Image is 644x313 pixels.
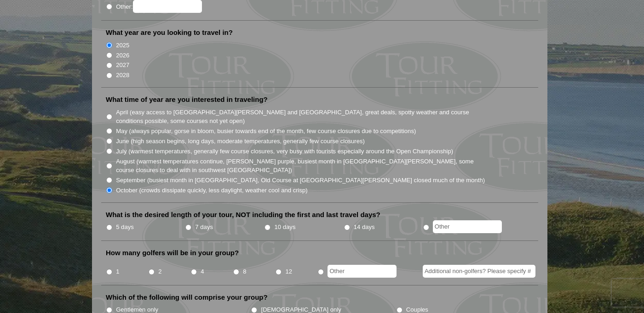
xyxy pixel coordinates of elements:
label: 14 days [354,223,375,232]
label: 8 [243,267,246,276]
label: 4 [201,267,204,276]
label: 1 [116,267,119,276]
label: August (warmest temperatures continue, [PERSON_NAME] purple, busiest month in [GEOGRAPHIC_DATA][P... [116,157,486,175]
input: Other [433,220,502,233]
label: June (high season begins, long days, moderate temperatures, generally few course closures) [116,137,365,146]
input: Additional non-golfers? Please specify # [423,265,535,278]
input: Other [328,265,397,278]
label: 7 days [195,223,213,232]
label: 12 [285,267,292,276]
label: 2028 [116,71,129,80]
label: Which of the following will comprise your group? [106,293,268,302]
label: What year are you looking to travel in? [106,28,233,37]
label: How many golfers will be in your group? [106,248,239,257]
label: What is the desired length of your tour, NOT including the first and last travel days? [106,210,380,219]
label: 2 [158,267,161,276]
label: 2025 [116,41,129,50]
label: 2027 [116,61,129,70]
label: 5 days [116,223,134,232]
label: What time of year are you interested in traveling? [106,95,268,104]
label: April (easy access to [GEOGRAPHIC_DATA][PERSON_NAME] and [GEOGRAPHIC_DATA], great deals, spotty w... [116,108,486,126]
label: May (always popular, gorse in bloom, busier towards end of the month, few course closures due to ... [116,127,416,136]
label: October (crowds dissipate quickly, less daylight, weather cool and crisp) [116,186,308,195]
label: 2026 [116,51,129,60]
label: July (warmest temperatures, generally few course closures, very busy with tourists especially aro... [116,147,453,156]
label: September (busiest month in [GEOGRAPHIC_DATA], Old Course at [GEOGRAPHIC_DATA][PERSON_NAME] close... [116,176,485,185]
label: 10 days [275,223,296,232]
